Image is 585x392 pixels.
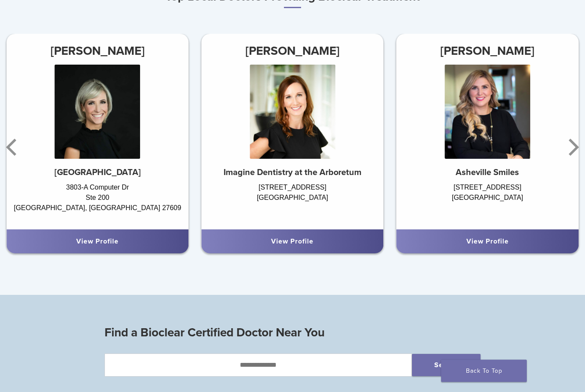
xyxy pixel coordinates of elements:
button: Next [564,122,581,173]
div: 3803-A Computer Dr Ste 200 [GEOGRAPHIC_DATA], [GEOGRAPHIC_DATA] 27609 [6,183,188,221]
h3: [PERSON_NAME] [201,41,383,62]
strong: [GEOGRAPHIC_DATA] [54,168,141,178]
button: Search [412,354,481,377]
div: [STREET_ADDRESS] [GEOGRAPHIC_DATA] [201,183,383,221]
img: Dr. Anna Abernethy [55,65,140,159]
h3: [PERSON_NAME] [397,41,579,62]
img: Dr. Ann Coambs [250,65,335,159]
a: View Profile [76,238,119,246]
a: View Profile [271,238,313,246]
div: [STREET_ADDRESS] [GEOGRAPHIC_DATA] [397,183,579,221]
a: Back To Top [441,360,527,382]
img: Dr. Rebekkah Merrell [445,65,530,159]
h3: Find a Bioclear Certified Doctor Near You [104,323,481,343]
button: Previous [4,122,21,173]
strong: Imagine Dentistry at the Arboretum [224,168,361,178]
a: View Profile [466,238,509,246]
strong: Asheville Smiles [456,168,519,178]
h3: [PERSON_NAME] [6,41,188,62]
